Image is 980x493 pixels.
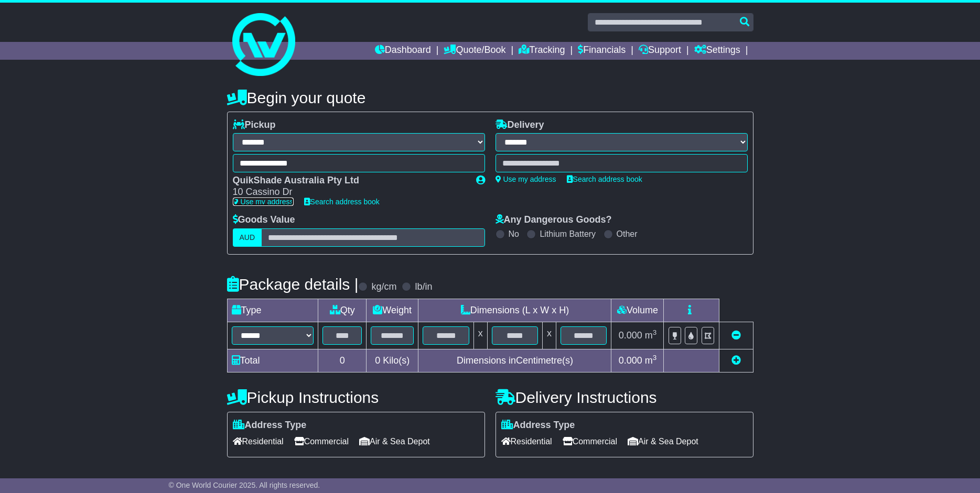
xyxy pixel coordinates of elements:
a: Dashboard [375,42,431,60]
td: x [543,322,556,349]
td: Type [227,299,318,322]
div: 10 Cassino Dr [233,187,466,198]
label: kg/cm [371,281,396,293]
label: Other [617,229,638,239]
h4: Pickup Instructions [227,389,485,406]
a: Search address book [567,175,642,183]
span: 0.000 [619,330,642,341]
a: Settings [694,42,740,60]
h4: Begin your quote [227,89,753,106]
span: 0 [375,355,380,366]
td: Weight [366,299,418,322]
a: Use my address [233,198,294,206]
span: m [645,355,657,366]
h4: Delivery Instructions [496,389,753,406]
label: Goods Value [233,214,295,226]
td: Total [227,349,318,372]
a: Search address book [304,198,380,206]
span: Residential [233,433,284,450]
sup: 3 [653,328,657,336]
a: Add new item [731,355,741,366]
label: Address Type [501,420,575,431]
td: x [473,322,487,349]
span: Commercial [563,433,617,450]
td: 0 [318,349,367,372]
a: Tracking [519,42,565,60]
td: Dimensions in Centimetre(s) [418,349,611,372]
td: Kilo(s) [366,349,418,372]
label: No [509,229,519,239]
td: Volume [611,299,664,322]
a: Financials [578,42,626,60]
label: Address Type [233,420,307,431]
label: Lithium Battery [540,229,596,239]
label: Any Dangerous Goods? [496,214,612,226]
span: Air & Sea Depot [359,433,430,450]
a: Support [639,42,681,60]
label: Pickup [233,119,276,131]
td: Qty [318,299,367,322]
sup: 3 [653,354,657,361]
div: QuikShade Australia Pty Ltd [233,175,466,187]
span: Residential [501,433,552,450]
a: Quote/Book [444,42,505,60]
label: Delivery [496,119,544,131]
span: Air & Sea Depot [628,433,698,450]
span: m [645,330,657,341]
a: Use my address [496,175,556,183]
td: Dimensions (L x W x H) [418,299,611,322]
label: AUD [233,228,262,247]
span: Commercial [294,433,349,450]
span: 0.000 [619,355,642,366]
span: © One World Courier 2025. All rights reserved. [169,481,320,489]
h4: Package details | [227,276,359,293]
a: Remove this item [731,330,741,341]
label: lb/in [415,281,432,293]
